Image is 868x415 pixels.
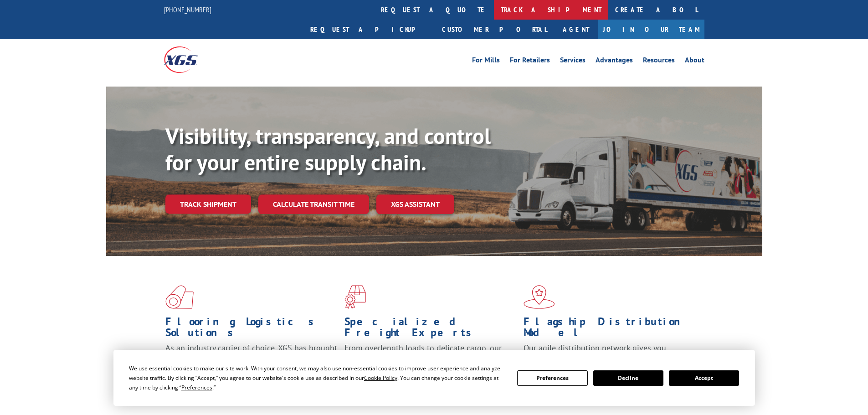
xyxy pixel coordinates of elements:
a: [PHONE_NUMBER] [164,5,211,14]
a: Agent [554,20,598,39]
a: Calculate transit time [258,195,369,214]
a: Services [560,56,586,67]
a: XGS ASSISTANT [376,195,454,214]
a: About [685,56,704,67]
a: Resources [643,56,675,67]
span: Preferences [181,384,212,391]
p: From overlength loads to delicate cargo, our experienced staff knows the best way to move your fr... [344,343,517,383]
a: For Retailers [510,56,550,67]
b: Visibility, transparency, and control for your entire supply chain. [165,122,491,176]
button: Accept [669,370,739,386]
a: For Mills [472,56,500,67]
span: Cookie Policy [364,374,397,382]
h1: Flagship Distribution Model [524,316,696,343]
span: As an industry carrier of choice, XGS has brought innovation and dedication to flooring logistics... [165,343,337,375]
h1: Specialized Freight Experts [344,316,517,343]
img: xgs-icon-flagship-distribution-model-red [524,285,555,309]
button: Preferences [517,370,587,386]
a: Customer Portal [435,20,554,39]
a: Request a pickup [303,20,435,39]
img: xgs-icon-focused-on-flooring-red [344,285,366,309]
div: We use essential cookies to make our site work. With your consent, we may also use non-essential ... [129,364,506,392]
img: xgs-icon-total-supply-chain-intelligence-red [165,285,194,309]
a: Track shipment [165,195,251,214]
a: Advantages [596,56,633,67]
span: Our agile distribution network gives you nationwide inventory management on demand. [524,343,691,364]
button: Decline [593,370,663,386]
div: Cookie Consent Prompt [113,350,755,406]
a: Join Our Team [598,20,704,39]
h1: Flooring Logistics Solutions [165,316,338,343]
